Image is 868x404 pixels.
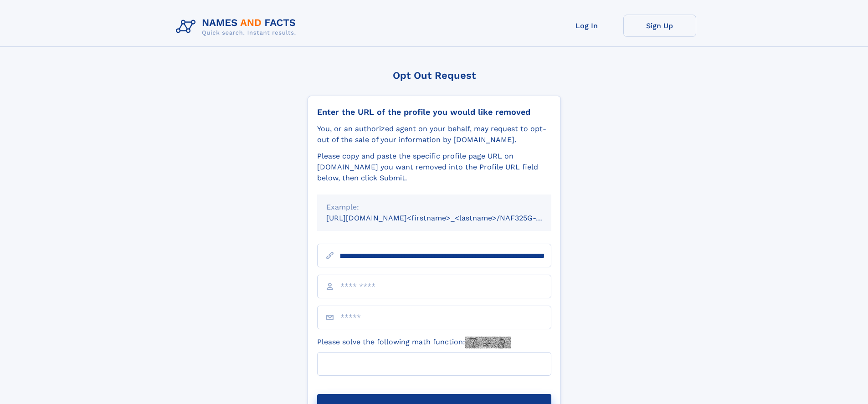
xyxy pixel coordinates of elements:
[172,15,303,39] img: Logo Names and Facts
[326,202,542,213] div: Example:
[308,70,561,81] div: Opt Out Request
[317,123,551,145] div: You, or an authorized agent on your behalf, may request to opt-out of the sale of your informatio...
[317,107,551,117] div: Enter the URL of the profile you would like removed
[326,214,569,222] small: [URL][DOMAIN_NAME]<firstname>_<lastname>/NAF325G-xxxxxxxx
[317,151,551,184] div: Please copy and paste the specific profile page URL on [DOMAIN_NAME] you want removed into the Pr...
[623,15,696,37] a: Sign Up
[317,337,511,348] label: Please solve the following math function:
[550,15,623,37] a: Log In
